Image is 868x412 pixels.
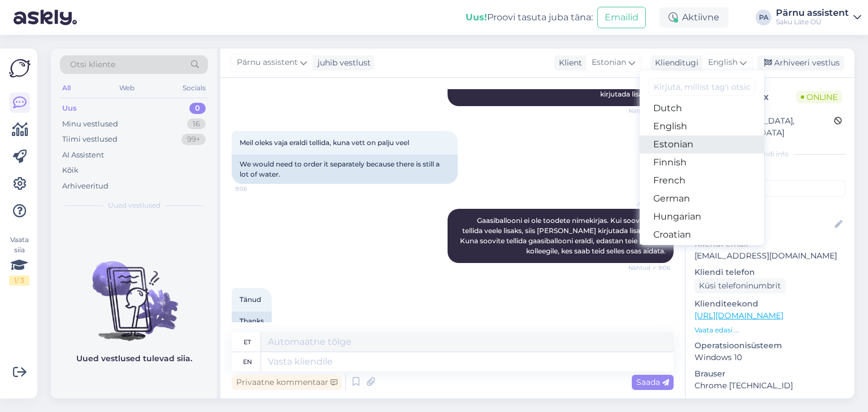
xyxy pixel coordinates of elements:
p: [EMAIL_ADDRESS][DOMAIN_NAME] [695,250,845,262]
span: Otsi kliente [70,59,115,71]
a: Hungarian [640,208,764,226]
div: 1 / 3 [9,275,29,286]
span: Nähtud ✓ 9:06 [628,264,670,272]
span: Gaasiballooni ei ole toodete nimekirjas. Kui soovite seda tellida veele lisaks, siis [PERSON_NAME... [460,216,667,255]
div: Kliendi info [695,149,845,159]
span: Pärnu assistent [237,56,298,69]
div: Web [117,81,137,95]
div: juhib vestlust [313,57,371,69]
p: Kliendi telefon [695,266,845,278]
input: Kirjuta, millist tag'i otsid [649,78,755,96]
div: Proovi tasuta juba täna: [466,11,593,24]
span: Online [796,91,842,103]
p: Vaata edasi ... [695,325,845,335]
div: Arhiveeri vestlus [757,55,844,71]
p: Kliendi email [695,238,845,250]
img: No chats [51,241,217,343]
span: Nähtud ✓ 9:06 [628,107,670,115]
div: en [243,352,252,371]
div: 0 [189,103,206,114]
div: 99+ [181,134,206,145]
a: Dutch [640,99,764,117]
p: Klienditeekond [695,298,845,310]
div: Thanks [232,312,272,331]
input: Lisa nimi [695,218,832,231]
div: Socials [180,81,208,95]
div: Arhiveeritud [62,181,108,192]
span: 9:06 [235,185,277,193]
input: Lisa tag [695,180,845,197]
div: Uus [62,103,77,114]
div: All [60,81,73,95]
div: Saku Läte OÜ [776,17,849,27]
span: Saada [636,377,669,387]
div: Aktiivne [659,7,728,28]
div: Vaata siia [9,235,29,286]
div: Küsi telefoninumbrit [695,278,785,293]
div: Pärnu assistent [776,8,849,17]
b: Uus! [466,12,487,23]
div: Klienditugi [650,57,698,69]
a: Estonian [640,135,764,154]
div: PA [756,10,771,25]
p: Brauser [695,368,845,380]
span: Tänud [240,295,261,304]
div: Privaatne kommentaar [232,375,342,390]
div: et [244,332,251,352]
span: Meil oleks vaja eraldi tellida, kuna vett on palju veel [240,138,409,147]
a: German [640,190,764,208]
div: Minu vestlused [62,119,118,130]
a: English [640,117,764,135]
span: AI Assistent [628,200,670,208]
img: Askly Logo [9,58,31,79]
div: Tiimi vestlused [62,134,118,145]
a: Finnish [640,154,764,172]
a: Croatian [640,226,764,244]
p: Windows 10 [695,352,845,363]
button: Emailid [597,7,646,28]
span: English [708,56,737,69]
p: Operatsioonisüsteem [695,340,845,352]
p: Uued vestlused tulevad siia. [76,353,192,365]
a: [URL][DOMAIN_NAME] [695,310,783,321]
div: Kõik [62,165,79,176]
a: Pärnu assistentSaku Läte OÜ [776,8,861,27]
span: Estonian [592,56,626,69]
span: Uued vestlused [108,200,160,211]
div: 16 [187,119,206,130]
p: Chrome [TECHNICAL_ID] [695,380,845,392]
div: AI Assistent [62,150,104,161]
div: Klient [554,57,582,69]
div: [GEOGRAPHIC_DATA], [GEOGRAPHIC_DATA] [698,115,834,139]
a: French [640,172,764,190]
div: We would need to order it separately because there is still a lot of water. [232,155,458,184]
p: Kliendi tag'id [695,166,845,178]
p: Kliendi nimi [695,201,845,213]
